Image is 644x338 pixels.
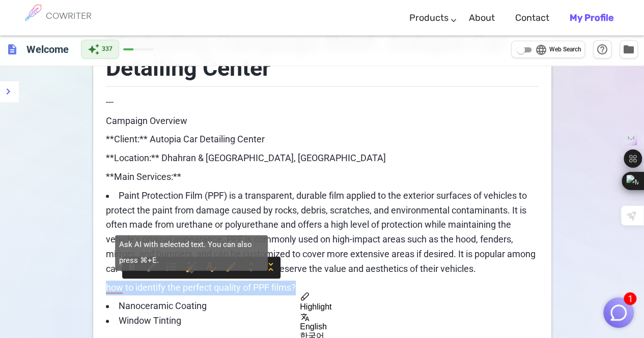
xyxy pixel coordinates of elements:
h6: Click to edit title [22,39,73,59]
span: language [535,44,547,56]
span: Window Tinting [119,315,181,326]
span: **Client:** Autopia Car Detailing Center [106,134,265,144]
span: **Location:** Dhahran & [GEOGRAPHIC_DATA], [GEOGRAPHIC_DATA] [106,152,386,163]
span: Nanoceramic Coating [119,300,207,311]
button: Help & Shortcuts [593,40,611,58]
img: Close chat [609,303,628,322]
a: About [469,3,495,33]
span: Paint Protection Film (PPF) is a transparent, durable film applied to the exterior surfaces of ve... [106,190,538,274]
span: --- [106,97,114,107]
div: English [300,322,429,331]
h6: COWRITER [46,11,92,20]
div: Highlight [300,302,429,312]
span: 1 [624,292,636,305]
span: how to identify the perfect quality of PPF films? [106,282,296,293]
span: auto_awesome [88,43,100,55]
button: 1 [603,297,634,328]
span: 337 [102,44,113,54]
a: My Profile [570,3,613,33]
span: folder [623,43,635,55]
span: Campaign Overview [106,115,187,126]
span: description [6,43,18,55]
a: Products [409,3,449,33]
a: Contact [515,3,549,33]
button: Manage Documents [620,40,638,58]
span: help_outline [596,43,608,55]
span: Web Search [549,45,581,55]
b: My Profile [570,12,613,23]
span: unfold_less [265,261,277,273]
span: Ask AI with selected text. You can also press ⌘+E. [119,240,252,265]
